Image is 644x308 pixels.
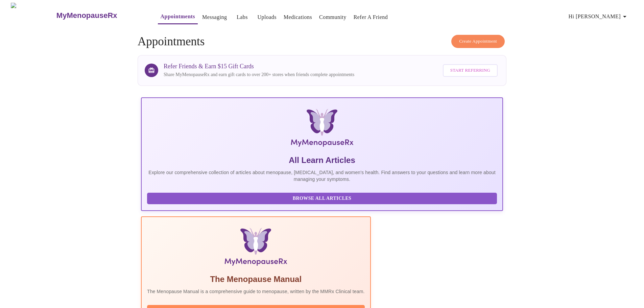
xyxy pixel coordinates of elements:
h3: MyMenopauseRx [56,11,117,20]
h5: The Menopause Manual [147,274,365,285]
button: Appointments [158,10,198,24]
img: MyMenopauseRx Logo [201,109,443,149]
h3: Refer Friends & Earn $15 Gift Cards [164,63,354,70]
button: Medications [281,10,315,24]
button: Start Referring [443,64,498,77]
button: Browse All Articles [147,193,497,205]
span: Start Referring [450,67,490,74]
p: The Menopause Manual is a comprehensive guide to menopause, written by the MMRx Clinical team. [147,288,365,295]
button: Community [316,10,349,24]
span: Browse All Articles [154,194,490,203]
button: Hi [PERSON_NAME] [566,10,631,23]
button: Labs [231,10,253,24]
a: Labs [237,13,248,22]
a: Refer a Friend [354,13,388,22]
span: Hi [PERSON_NAME] [569,12,629,21]
p: Share MyMenopauseRx and earn gift cards to over 200+ stores when friends complete appointments [164,71,354,78]
h4: Appointments [138,35,506,48]
a: Medications [284,13,312,22]
a: Messaging [202,13,227,22]
button: Create Appointment [451,35,505,48]
a: MyMenopauseRx [55,4,144,27]
span: Create Appointment [459,38,497,45]
h5: All Learn Articles [147,155,497,166]
a: Appointments [161,12,195,21]
a: Browse All Articles [147,195,499,201]
button: Refer a Friend [351,10,391,24]
a: Start Referring [441,61,499,80]
a: Community [319,13,347,22]
button: Uploads [255,10,279,24]
button: Messaging [199,10,230,24]
img: MyMenopauseRx Logo [11,3,55,28]
p: Explore our comprehensive collection of articles about menopause, [MEDICAL_DATA], and women's hea... [147,169,497,183]
a: Uploads [257,13,277,22]
img: Menopause Manual [182,228,330,268]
